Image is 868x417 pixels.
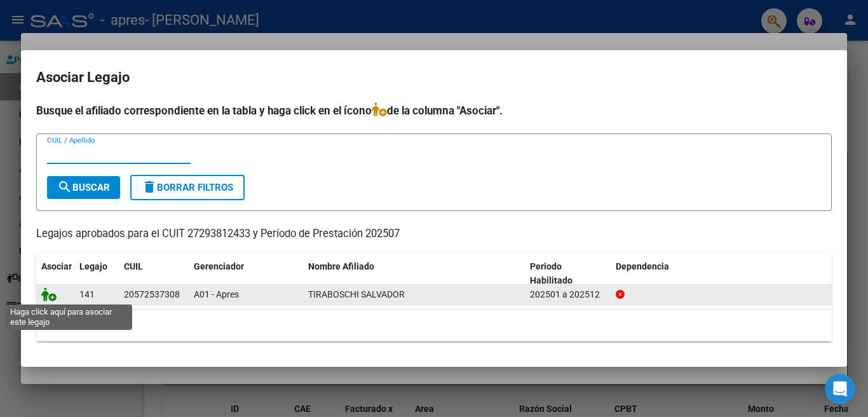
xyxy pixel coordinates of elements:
span: Nombre Afiliado [308,261,374,271]
datatable-header-cell: Legajo [74,253,119,295]
div: 1 registros [36,310,832,341]
span: Buscar [57,182,110,193]
datatable-header-cell: CUIL [119,253,189,295]
span: 141 [79,289,95,299]
span: TIRABOSCHI SALVADOR [308,289,405,299]
div: Open Intercom Messenger [825,374,855,404]
mat-icon: delete [142,179,157,195]
datatable-header-cell: Nombre Afiliado [303,253,525,295]
datatable-header-cell: Dependencia [611,253,832,295]
button: Borrar Filtros [130,175,245,200]
span: Asociar [41,261,72,271]
span: Periodo Habilitado [530,261,573,286]
div: 20572537308 [124,287,180,302]
datatable-header-cell: Gerenciador [189,253,303,295]
span: Dependencia [616,261,669,271]
p: Legajos aprobados para el CUIT 27293812433 y Período de Prestación 202507 [36,226,832,242]
datatable-header-cell: Asociar [36,253,74,295]
h2: Asociar Legajo [36,65,832,90]
button: Buscar [47,176,120,199]
mat-icon: search [57,179,72,195]
div: 202501 a 202512 [530,287,606,302]
datatable-header-cell: Periodo Habilitado [525,253,611,295]
span: CUIL [124,261,143,271]
span: A01 - Apres [194,289,239,299]
span: Legajo [79,261,107,271]
span: Borrar Filtros [142,182,233,193]
span: Gerenciador [194,261,244,271]
h4: Busque el afiliado correspondiente en la tabla y haga click en el ícono de la columna "Asociar". [36,102,832,119]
